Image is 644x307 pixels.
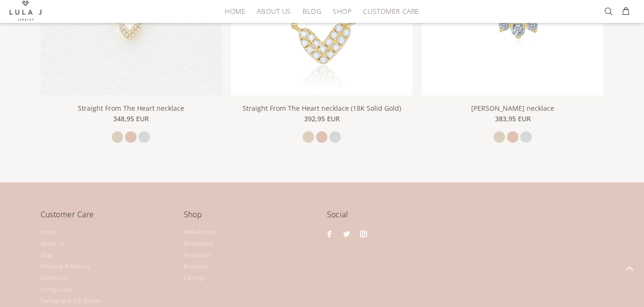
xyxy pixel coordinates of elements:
[78,104,184,113] a: Straight From The Heart necklace
[257,8,291,15] span: About Us
[327,208,604,228] h4: Social
[471,104,554,113] a: [PERSON_NAME] necklace
[41,284,73,295] a: Sizing Guide
[333,8,351,15] span: Shop
[357,4,419,19] a: Customer Care
[41,226,57,238] a: Home
[41,249,52,261] a: Blog
[184,249,211,261] a: Necklaces
[297,4,327,19] a: Blog
[125,131,137,143] a: rose gold
[243,104,401,113] a: Straight From The Heart necklace (18K Solid Gold)
[327,4,357,19] a: Shop
[184,226,217,238] a: New Arrivals
[113,114,149,124] span: 348,95 EUR
[184,261,209,272] a: Bracelets
[363,8,419,15] span: Customer Care
[316,131,327,143] a: rose gold
[41,272,69,284] a: Contact Us
[219,4,251,19] a: HOME
[184,208,317,228] h4: Shop
[329,131,341,143] a: white gold
[225,8,245,15] span: HOME
[495,114,531,124] span: 383,95 EUR
[184,272,205,284] a: Earrings
[303,131,314,143] a: yellow gold
[507,131,518,143] a: rose gold
[614,254,644,283] a: BACK TO TOP
[41,261,91,272] a: Shipping & Returns
[251,4,296,19] a: About Us
[184,238,213,249] a: Bestsellers
[304,114,340,124] span: 392,95 EUR
[303,8,321,15] span: Blog
[41,238,64,249] a: About Us
[520,131,532,143] a: white gold
[112,131,123,143] a: yellow gold
[41,295,100,307] a: Packaging & Gift Boxes
[494,131,505,143] a: yellow gold
[138,131,150,143] a: white gold
[41,208,174,228] h4: Customer Care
